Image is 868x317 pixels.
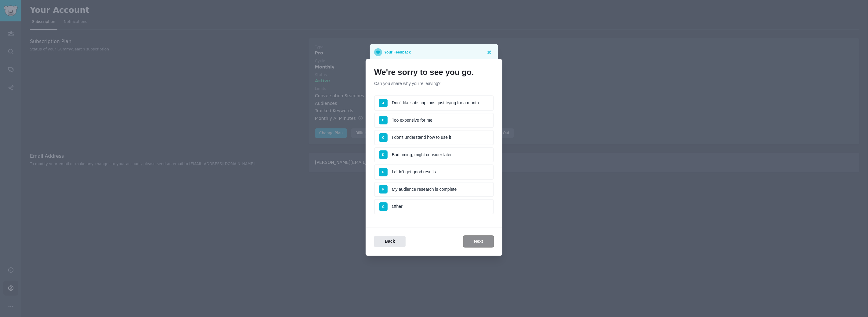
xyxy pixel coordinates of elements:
p: Your Feedback [384,48,411,56]
span: B [382,118,385,122]
h1: We're sorry to see you go. [374,68,494,77]
span: D [382,153,385,157]
span: E [382,170,384,174]
p: Can you share why you're leaving? [374,80,494,87]
span: A [382,101,385,105]
span: C [382,136,385,139]
span: F [382,187,384,191]
button: Back [374,236,406,248]
span: G [382,205,385,208]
